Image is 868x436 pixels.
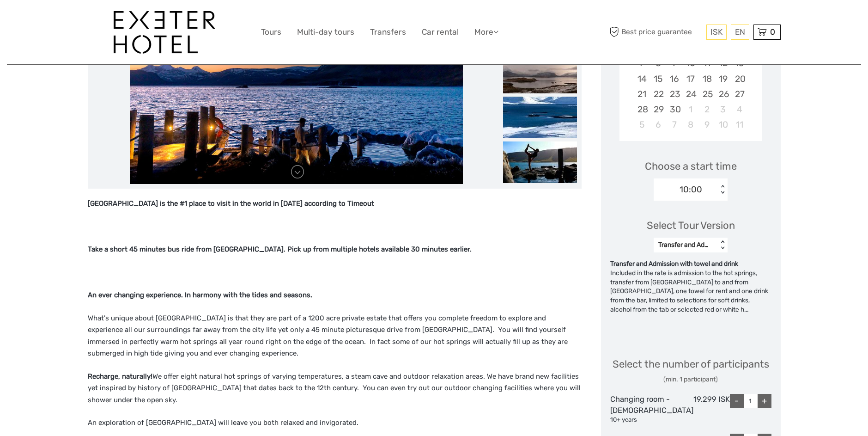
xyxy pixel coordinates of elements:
div: 10:00 [680,184,702,196]
div: Transfer and Admission with towel and drink [610,259,771,269]
span: 0 [769,27,777,37]
div: Choose Friday, September 19th, 2025 [715,71,731,86]
div: Choose Wednesday, October 8th, 2025 [682,117,698,132]
div: Choose Monday, September 22nd, 2025 [650,86,666,102]
div: Included in the rate is admission to the hot springs, transfer from [GEOGRAPHIC_DATA] to and from... [610,269,771,314]
div: Choose Sunday, October 5th, 2025 [634,117,650,132]
div: 19.299 ISK [693,394,730,424]
div: Select the number of participants [613,357,769,384]
span: ISK [710,27,722,37]
img: 31d830ba67714c4384226b1d2308df58_slider_thumbnail.jpeg [503,141,577,183]
div: Choose Saturday, September 20th, 2025 [731,71,747,86]
div: + [758,394,771,408]
strong: Take a short 45 minutes bus ride from [GEOGRAPHIC_DATA]. Pick up from multiple hotels available 3... [88,245,472,253]
div: Choose Wednesday, September 24th, 2025 [682,86,698,102]
div: Select Tour Version [647,218,735,233]
strong: [GEOGRAPHIC_DATA] is the #1 place to visit in the world in [DATE] according to Timeout [88,199,374,208]
div: 10+ years [610,416,693,424]
div: Choose Thursday, September 25th, 2025 [699,86,715,102]
div: Choose Thursday, October 9th, 2025 [699,117,715,132]
strong: An ever changing experience. In harmony with the tides and seasons. [88,291,312,299]
div: month 2025-09 [622,40,759,132]
p: An exploration of [GEOGRAPHIC_DATA] will leave you both relaxed and invigorated. [88,417,582,429]
a: Multi-day tours [297,25,354,39]
p: We're away right now. Please check back later! [13,16,104,24]
div: Choose Monday, October 6th, 2025 [650,117,666,132]
div: Choose Tuesday, October 7th, 2025 [666,117,682,132]
a: Transfers [370,25,406,39]
div: Choose Saturday, October 4th, 2025 [731,102,747,117]
div: Choose Tuesday, September 30th, 2025 [666,102,682,117]
div: Choose Friday, September 26th, 2025 [715,86,731,102]
div: < > [719,240,727,250]
div: Choose Tuesday, September 16th, 2025 [666,71,682,86]
div: Choose Tuesday, September 23rd, 2025 [666,86,682,102]
div: Choose Wednesday, October 1st, 2025 [682,102,698,117]
span: Choose a start time [645,159,737,173]
div: Changing room - [DEMOGRAPHIC_DATA] [610,394,693,424]
div: (min. 1 participant) [613,375,769,384]
div: Choose Thursday, October 2nd, 2025 [699,102,715,117]
img: 1336-96d47ae6-54fc-4907-bf00-0fbf285a6419_logo_big.jpg [114,11,215,54]
a: More [474,25,498,39]
div: Transfer and Admission with towel and drink [658,240,713,250]
div: Choose Monday, September 29th, 2025 [650,102,666,117]
div: Choose Monday, September 15th, 2025 [650,71,666,86]
div: Choose Sunday, September 14th, 2025 [634,71,650,86]
div: - [730,394,744,408]
div: Choose Saturday, September 27th, 2025 [731,86,747,102]
div: Choose Thursday, September 18th, 2025 [699,71,715,86]
img: 4075f79dabce4cc29c40dc1d5bb4bbb2_slider_thumbnail.jpeg [503,52,577,93]
p: What's unique about [GEOGRAPHIC_DATA] is that they are part of a 1200 acre private estate that of... [88,313,582,360]
a: Tours [261,25,281,39]
div: Choose Sunday, September 21st, 2025 [634,86,650,102]
button: Open LiveChat chat widget [106,14,117,25]
img: 31663843146548a9a5227f7d34f670d2_slider_thumbnail.jpeg [503,97,577,138]
div: Choose Wednesday, September 17th, 2025 [682,71,698,86]
div: EN [731,25,749,40]
a: Car rental [422,25,459,39]
span: Best price guarantee [607,25,704,40]
strong: Recharge, naturally! [88,372,152,381]
div: Choose Saturday, October 11th, 2025 [731,117,747,132]
div: Choose Friday, October 3rd, 2025 [715,102,731,117]
div: Choose Sunday, September 28th, 2025 [634,102,650,117]
div: < > [719,185,727,195]
p: We offer eight natural hot springs of varying temperatures, a steam cave and outdoor relaxation a... [88,371,582,406]
div: Choose Friday, October 10th, 2025 [715,117,731,132]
